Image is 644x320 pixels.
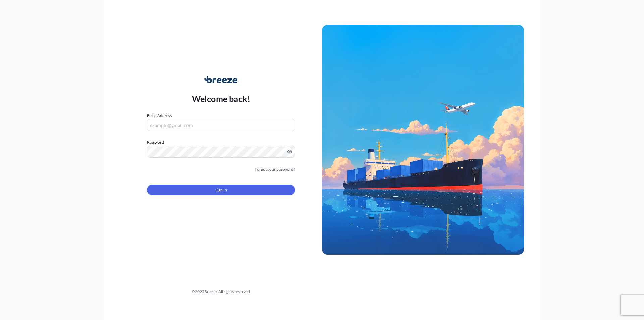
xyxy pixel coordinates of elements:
div: © 2025 Breeze. All rights reserved. [120,288,322,295]
button: Sign In [147,185,295,195]
input: example@gmail.com [147,119,295,131]
a: Forgot your password? [255,166,295,173]
span: Sign In [215,187,227,193]
label: Password [147,139,295,146]
img: Ship illustration [322,25,524,255]
button: Show password [287,149,292,154]
p: Welcome back! [192,93,251,104]
label: Email Address [147,112,172,119]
